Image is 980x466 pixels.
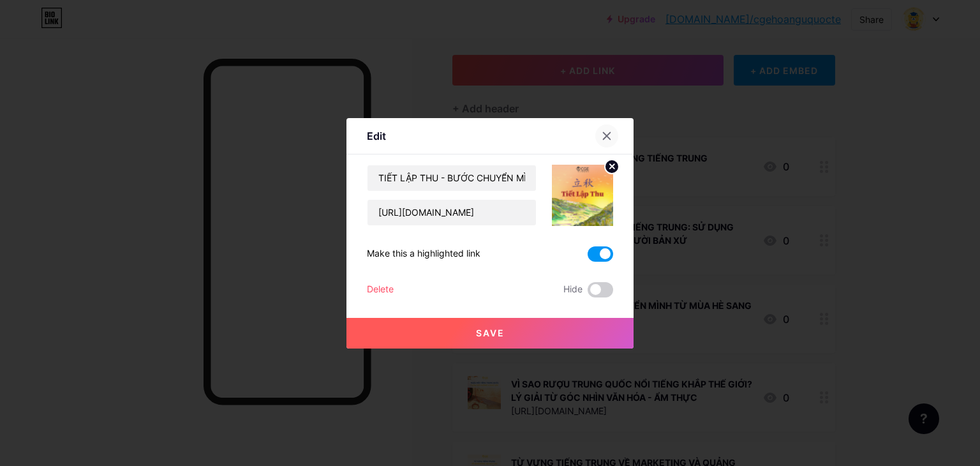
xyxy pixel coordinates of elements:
[367,128,386,144] div: Edit
[367,200,536,225] input: URL
[367,246,480,262] div: Make this a highlighted link
[552,165,613,226] img: link_thumbnail
[346,318,634,349] button: Save
[563,282,583,297] span: Hide
[367,165,536,191] input: Title
[476,327,505,338] span: Save
[367,282,394,297] div: Delete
